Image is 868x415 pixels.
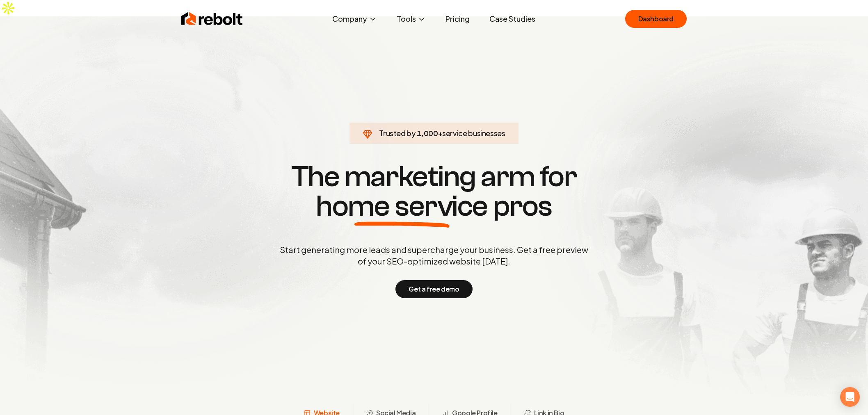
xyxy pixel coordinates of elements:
span: 1,000 [417,128,438,139]
a: Case Studies [483,11,542,27]
span: + [438,128,443,138]
a: Pricing [439,11,476,27]
span: home service [316,192,488,221]
div: Open Intercom Messenger [840,387,860,407]
span: service businesses [442,128,505,138]
img: Rebolt Logo [181,11,243,27]
h1: The marketing arm for pros [237,162,631,221]
button: Get a free demo [395,280,472,298]
p: Start generating more leads and supercharge your business. Get a free preview of your SEO-optimiz... [278,244,590,267]
button: Tools [390,11,432,27]
button: Company [326,11,384,27]
span: Trusted by [379,128,416,138]
a: Dashboard [625,10,687,28]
